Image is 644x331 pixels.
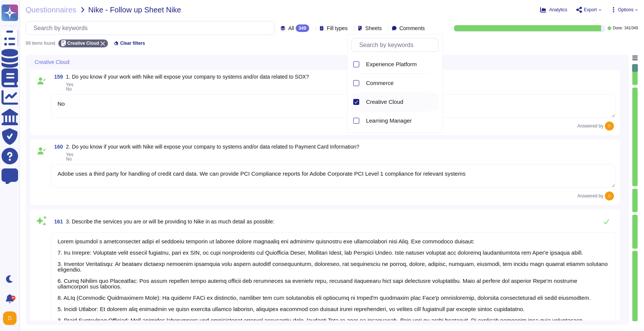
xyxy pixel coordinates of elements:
span: Experience Platform [366,61,417,68]
div: Creative Cloud [366,99,436,105]
div: Experience Platform [363,56,439,73]
input: Search by keywords [355,38,438,52]
span: 159 [51,74,63,79]
span: Comments [399,26,425,31]
img: user [605,191,614,200]
div: 99 items found [26,41,55,46]
span: Answered by [577,124,603,128]
span: Export [584,8,597,12]
div: Commerce [363,74,439,91]
div: Creative Cloud [363,93,439,110]
span: Creative Cloud [35,59,70,65]
span: Learning Manager [366,117,412,124]
button: user [2,310,22,326]
input: Search by keywords [30,21,275,35]
span: All [288,26,294,31]
span: 161 [51,219,63,224]
span: Answered by [577,194,603,198]
img: user [605,121,614,131]
span: Done: [613,26,623,30]
div: Learning Manager [366,117,436,124]
span: Creative Cloud [366,99,403,105]
span: 3. Describe the services you are or will be providing to Nike in as much detail as possible: [66,219,274,225]
span: Questionnaires [26,6,76,14]
span: Creative Cloud [67,41,99,46]
span: Yes No [66,82,73,92]
div: Experience Platform [366,61,436,68]
span: Nike - Follow up Sheet Nike [88,6,181,14]
button: Analytics [540,7,567,13]
span: Yes No [66,152,73,162]
span: 2. Do you know if your work with Nike will expose your company to systems and/or data related to ... [66,144,359,150]
div: 349 [296,24,309,32]
img: user [3,311,17,325]
span: Options [618,8,633,12]
span: 341 / 349 [624,26,638,30]
span: Fill types [327,26,348,31]
div: Commerce [366,80,436,87]
div: Learning Manager [363,112,439,129]
span: Sheets [365,26,382,31]
span: Commerce [366,80,393,87]
span: Analytics [549,8,567,12]
textarea: Adobe uses a third party for handling of credit card data. We can provide PCI Compliance reports ... [51,164,615,188]
span: 160 [51,144,63,149]
span: Clear filters [120,41,145,46]
textarea: No [51,94,615,118]
span: 1. Do you know if your work with Nike will expose your company to systems and/or data related to ... [66,74,309,80]
div: 9+ [11,296,15,300]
